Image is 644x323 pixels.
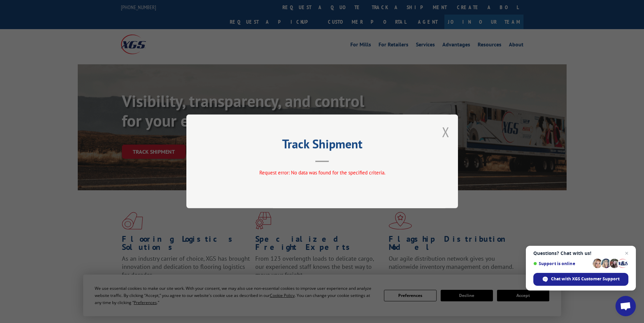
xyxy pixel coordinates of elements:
[615,296,636,316] a: Open chat
[442,123,449,141] button: Close modal
[220,139,424,152] h2: Track Shipment
[533,273,628,286] span: Chat with XGS Customer Support
[533,251,628,256] span: Questions? Chat with us!
[533,261,590,266] span: Support is online
[259,170,385,176] span: Request error: No data was found for the specified criteria.
[551,276,620,282] span: Chat with XGS Customer Support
